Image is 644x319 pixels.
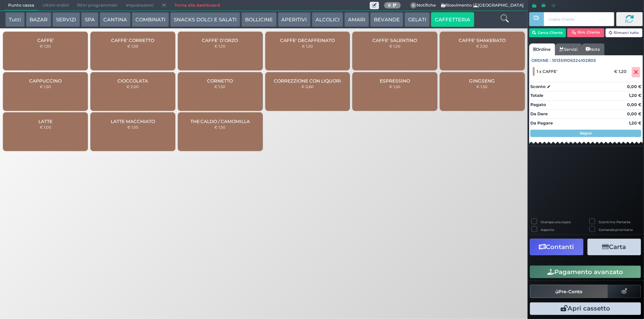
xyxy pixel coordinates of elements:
[38,0,73,11] span: Ultimi ordini
[476,44,488,48] small: € 2,50
[202,38,238,43] span: CAFFE' D'ORZO
[537,69,558,74] span: 1 x CAFFE'
[582,43,604,55] a: Note
[170,12,240,27] button: SNACKS DOLCI E SALATI
[388,3,391,8] b: 0
[627,111,641,116] strong: 0,00 €
[530,120,553,126] strong: Da Pagare
[215,125,226,129] small: € 1,50
[588,239,641,255] button: Carta
[599,227,633,232] label: Comanda prioritaria
[111,119,155,124] span: LATTE MACCHIATO
[529,28,566,37] button: Cerca Cliente
[111,38,154,43] span: CAFFE' CORRETTO
[567,28,605,37] button: Rim. Cliente
[4,0,38,11] span: Punto cassa
[530,102,546,107] strong: Pagato
[629,93,641,98] strong: 1,20 €
[459,38,506,43] span: CAFFE' SHAKERATO
[344,12,369,27] button: AMARI
[477,84,488,89] small: € 1,50
[541,220,571,224] label: Stampa una copia
[5,12,25,27] button: Tutti
[627,84,641,89] strong: 0,00 €
[29,78,62,84] span: CAPPUCCINO
[117,78,148,84] span: CIOCCOLATA
[530,93,543,98] strong: Totale
[404,12,430,27] button: GELATI
[127,84,139,89] small: € 2,00
[380,78,410,84] span: ESPRESSINO
[122,0,158,11] span: Impostazioni
[370,12,403,27] button: BEVANDE
[26,12,51,27] button: BAZAR
[613,69,630,74] div: € 1,20
[530,84,545,90] strong: Sconto
[580,131,592,136] strong: Segue
[389,44,400,48] small: € 1,20
[627,102,641,107] strong: 0,00 €
[37,38,54,43] span: CAFFE'
[389,84,400,89] small: € 1,50
[431,12,474,27] button: CAFFETTERIA
[532,57,551,64] span: Ordine :
[302,84,314,89] small: € 0,60
[529,43,555,55] a: Ordine
[555,43,582,55] a: Servizi
[215,84,226,89] small: € 1,50
[541,227,554,232] label: Asporto
[552,57,596,64] span: 101359106324102805
[52,12,80,27] button: SERVIZI
[530,239,583,255] button: Contanti
[190,119,250,124] span: THE CALDO / CAMOMILLA
[40,44,51,48] small: € 1,20
[280,38,335,43] span: CAFFE' DECAFFEINATO
[215,44,226,48] small: € 1,20
[530,111,548,116] strong: Da Dare
[241,12,276,27] button: BOLLICINE
[312,12,343,27] button: ALCOLICI
[274,78,341,84] span: CORREZZIONE CON LIQUORI
[599,220,631,224] label: Scontrino Parlante
[530,302,641,315] button: Apri cassetto
[530,266,641,278] button: Pagamento avanzato
[100,12,131,27] button: CANTINA
[171,0,224,11] a: Torna alla dashboard
[410,2,417,9] span: 0
[469,78,495,84] span: GINGSENG
[81,12,99,27] button: SPA
[40,84,51,89] small: € 1,50
[127,125,138,129] small: € 1,50
[132,12,169,27] button: COMBINATI
[127,44,138,48] small: € 1,50
[73,0,121,11] span: Ritiri programmati
[38,119,52,124] span: LATTE
[530,285,608,298] button: Pre-Conto
[544,12,614,26] input: Codice Cliente
[302,44,313,48] small: € 1,20
[606,28,643,37] button: Rimuovi tutto
[278,12,311,27] button: APERITIVI
[207,78,233,84] span: CORNETTO
[40,125,51,129] small: € 1,00
[373,38,417,43] span: CAFFE' SALENTINO
[629,120,641,126] strong: 1,20 €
